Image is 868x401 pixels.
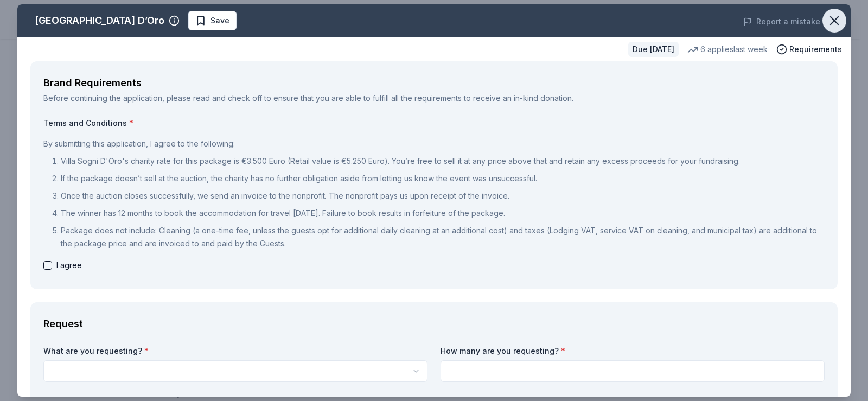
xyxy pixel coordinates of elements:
[43,315,825,333] div: Request
[687,43,768,56] div: 6 applies last week
[43,118,825,129] label: Terms and Conditions
[61,189,825,202] p: Once the auction closes successfully, we send an invoice to the nonprofit. The nonprofit pays us ...
[43,74,825,92] div: Brand Requirements
[628,42,679,57] div: Due [DATE]
[56,259,82,272] span: I agree
[61,155,825,168] p: Villa Sogni D'Oro's charity rate for this package is €3.500 Euro (Retail value is €5.250 Euro). Y...
[441,346,825,357] label: How many are you requesting?
[789,43,842,56] span: Requirements
[188,11,237,30] button: Save
[61,224,825,250] p: Package does not include: Cleaning (a one-time fee, unless the guests opt for additional daily cl...
[35,12,164,29] div: [GEOGRAPHIC_DATA] D’Oro
[43,346,427,357] label: What are you requesting?
[61,172,825,185] p: If the package doesn’t sell at the auction, the charity has no further obligation aside from lett...
[43,137,825,150] p: By submitting this application, I agree to the following:
[61,207,825,220] p: The winner has 12 months to book the accommodation for travel [DATE]. Failure to book results in ...
[743,15,820,28] button: Report a mistake
[210,14,229,27] span: Save
[776,43,842,56] button: Requirements
[43,92,825,105] div: Before continuing the application, please read and check off to ensure that you are able to fulfi...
